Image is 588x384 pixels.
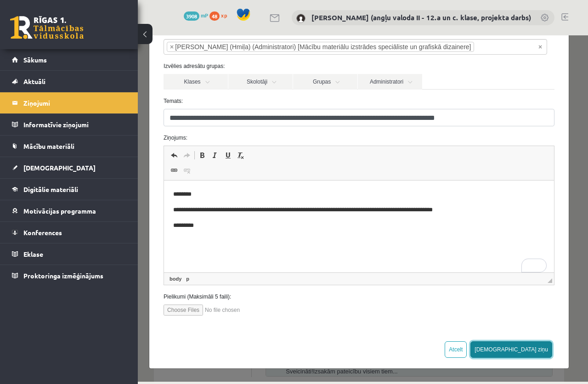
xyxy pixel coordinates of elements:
[96,114,109,126] a: Remove Format
[58,114,71,126] a: Bold (Ctrl+B)
[12,265,126,286] a: Proktoringa izmēģinājums
[220,39,284,54] a: Administratori
[19,62,424,70] label: Temats:
[311,13,531,22] a: [PERSON_NAME] (angļu valoda II - 12.a un c. klase, projekta darbs)
[155,39,220,54] a: Grupas
[12,157,126,178] a: [DEMOGRAPHIC_DATA]
[209,11,232,19] a: 48 xp
[12,222,126,243] a: Konferences
[296,14,305,23] img: Katrīne Laizāne (angļu valoda II - 12.a un c. klase, projekta darbs)
[23,114,126,135] legend: Informatīvie ziņojumi
[23,56,47,64] span: Sākums
[30,114,43,126] a: Undo (Ctrl+Z)
[12,200,126,221] a: Motivācijas programma
[71,114,84,126] a: Italic (Ctrl+I)
[12,243,126,265] a: Eklase
[23,92,126,113] legend: Ziņojumi
[30,129,43,141] a: Link (Ctrl+K)
[26,145,416,237] iframe: Editor, wiswyg-editor-47363982877940-1755163565-236
[46,239,53,248] a: p element
[23,142,74,150] span: Mācību materiāli
[30,239,45,248] a: body element
[43,129,56,141] a: Unlink
[307,306,329,322] button: Atcelt
[84,114,96,126] a: Underline (Ctrl+U)
[12,71,126,92] a: Aktuāli
[201,11,208,19] span: mP
[410,243,414,248] span: Resize
[12,114,126,135] a: Informatīvie ziņojumi
[221,11,227,19] span: xp
[12,92,126,113] a: Ziņojumi
[19,98,424,107] label: Ziņojums:
[12,136,126,157] a: Mācību materiāli
[43,114,56,126] a: Redo (Ctrl+Y)
[19,257,424,265] label: Pielikumi (Maksimāli 5 faili):
[184,11,208,19] a: 3908 mP
[23,271,103,280] span: Proktoringa izmēģinājums
[209,11,220,21] span: 48
[23,228,62,237] span: Konferences
[333,306,414,322] button: [DEMOGRAPHIC_DATA] ziņu
[23,207,96,215] span: Motivācijas programma
[12,49,126,70] a: Sākums
[23,164,96,172] span: [DEMOGRAPHIC_DATA]
[10,16,84,39] a: Rīgas 1. Tālmācības vidusskola
[23,185,78,193] span: Digitālie materiāli
[184,11,199,21] span: 3908
[138,35,588,382] iframe: To enrich screen reader interactions, please activate Accessibility in Grammarly extension settings
[23,250,43,258] span: Eklase
[12,179,126,200] a: Digitālie materiāli
[23,77,45,85] span: Aktuāli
